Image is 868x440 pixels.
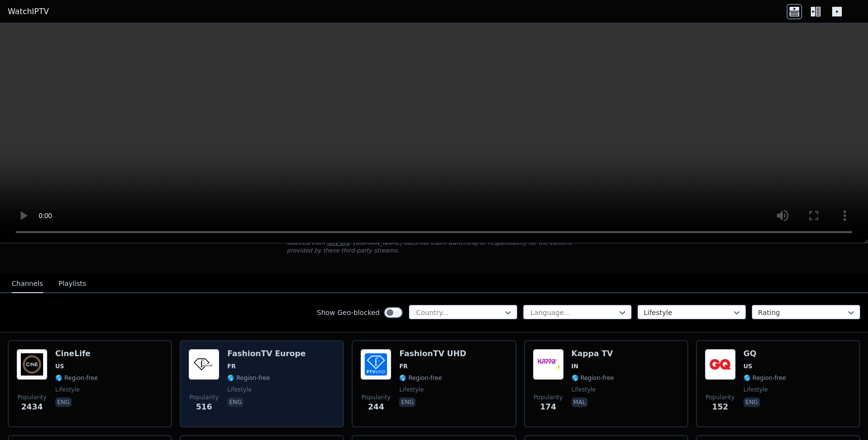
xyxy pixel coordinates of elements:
p: eng [55,397,72,407]
img: Kappa TV [533,349,564,380]
span: 2434 [21,401,43,413]
h6: GQ [744,349,786,359]
h6: Kappa TV [572,349,614,359]
span: 174 [540,401,556,413]
span: 🌎 Region-free [572,374,614,382]
span: Popularity [17,393,46,401]
p: eng [399,397,416,407]
span: 🌎 Region-free [227,374,270,382]
span: Popularity [361,393,390,401]
span: lifestyle [227,386,251,393]
p: eng [744,397,760,407]
h6: FashionTV Europe [227,349,306,359]
h6: CineLife [55,349,98,359]
p: mal [572,397,588,407]
span: 516 [196,401,212,413]
span: Popularity [534,393,563,401]
span: US [55,362,64,370]
span: 🌎 Region-free [55,374,98,382]
span: 🌎 Region-free [399,374,442,382]
img: FashionTV Europe [188,349,219,380]
span: Popularity [706,393,735,401]
h6: FashionTV UHD [399,349,466,359]
label: Show Geo-blocked [317,308,380,317]
span: US [744,362,752,370]
p: eng [227,397,244,407]
span: lifestyle [572,386,596,393]
img: CineLife [16,349,47,380]
span: lifestyle [55,386,79,393]
span: 244 [368,401,384,413]
img: GQ [705,349,736,380]
span: FR [399,362,407,370]
button: Channels [12,275,43,293]
span: 152 [712,401,728,413]
img: FashionTV UHD [360,349,391,380]
button: Playlists [59,275,86,293]
a: WatchIPTV [8,6,49,17]
span: IN [572,362,579,370]
span: Popularity [189,393,218,401]
span: lifestyle [744,386,768,393]
span: FR [227,362,235,370]
span: lifestyle [399,386,423,393]
span: 🌎 Region-free [744,374,786,382]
